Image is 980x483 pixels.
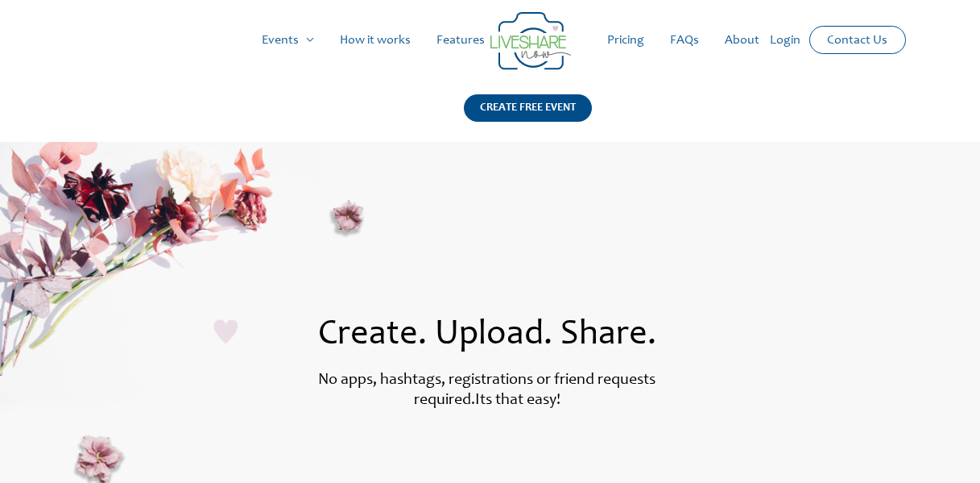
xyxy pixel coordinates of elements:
[490,12,571,70] img: Group 14 | Live Photo Slideshow for Events | Create Free Events Album for Any Occasion
[327,15,424,66] a: How it works
[657,15,712,66] a: FAQs
[814,27,900,53] a: Contact Us
[464,94,592,122] div: CREATE FREE EVENT
[424,15,498,66] a: Features
[594,15,657,66] a: Pricing
[249,15,327,66] a: Events
[28,15,952,66] nav: Site Navigation
[318,373,655,409] label: No apps, hashtags, registrations or friend requests required.
[757,15,813,66] a: Login
[464,94,592,142] a: CREATE FREE EVENT
[712,15,772,66] a: About
[318,318,656,353] span: Create. Upload. Share.
[475,393,560,409] label: Its that easy!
